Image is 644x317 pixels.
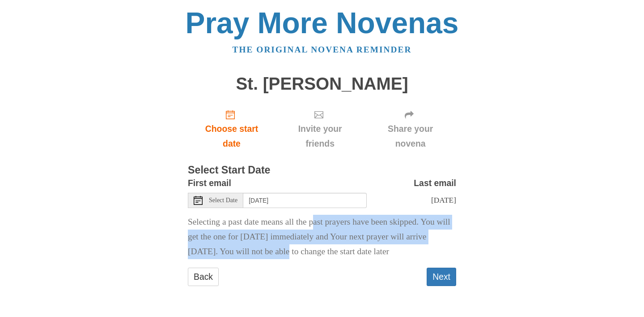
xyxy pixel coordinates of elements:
[188,176,231,191] label: First email
[275,102,364,156] div: Click "Next" to confirm your start date first.
[188,102,275,156] a: Choose start date
[243,193,367,208] input: Use the arrow keys to pick a date
[186,6,459,39] a: Pray More Novenas
[188,165,456,176] h3: Select Start Date
[188,268,219,286] a: Back
[427,268,456,286] button: Next
[414,176,456,191] label: Last email
[188,215,456,259] p: Selecting a past date means all the past prayers have been skipped. You will get the one for [DAT...
[197,122,267,151] span: Choose start date
[431,195,456,204] span: [DATE]
[364,102,456,156] div: Click "Next" to confirm your start date first.
[188,74,456,94] h1: St. [PERSON_NAME]
[233,45,412,54] a: The original novena reminder
[373,122,447,151] span: Share your novena
[209,197,237,204] span: Select Date
[284,122,356,151] span: Invite your friends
